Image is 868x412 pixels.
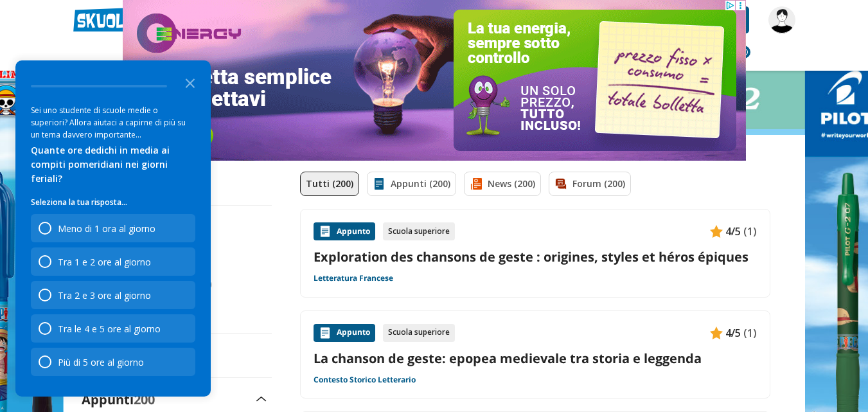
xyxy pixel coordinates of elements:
[15,60,211,397] div: Survey
[31,214,195,242] div: Meno di 1 ora al giorno
[319,327,332,339] img: Appunti contenuto
[710,225,723,238] img: Appunti contenuto
[373,177,385,190] img: Appunti filtro contenuto
[554,177,567,190] img: Forum filtro contenuto
[58,222,155,235] div: Meno di 1 ora al giorno
[31,143,195,186] div: Quante ore dedichi in media ai compiti pomeridiani nei giorni feriali?
[314,222,375,240] div: Appunto
[300,172,359,196] a: Tutti (200)
[31,314,195,343] div: Tra le 4 e 5 ore al giorno
[383,324,455,342] div: Scuola superiore
[58,356,144,368] div: Più di 5 ore al giorno
[725,223,741,240] span: 4/5
[314,273,393,283] a: Letteratura Francese
[314,248,757,265] a: Exploration des chansons de geste : origines, styles et héros épiques
[58,323,161,335] div: Tra le 4 e 5 ore al giorno
[31,247,195,276] div: Tra 1 e 2 ore al giorno
[58,256,151,268] div: Tra 1 e 2 ore al giorno
[177,69,203,95] button: Close the survey
[31,196,195,209] p: Seleziona la tua risposta...
[743,325,757,341] span: (1)
[314,324,375,342] div: Appunto
[743,223,757,240] span: (1)
[768,6,795,33] img: fedeee55555
[256,397,267,402] img: Apri e chiudi sezione
[314,350,757,367] a: La chanson de geste: epopea medievale tra storia e leggenda
[383,222,455,240] div: Scuola superiore
[134,391,155,408] span: 200
[31,281,195,309] div: Tra 2 e 3 ore al giorno
[31,104,195,141] div: Sei uno studente di scuole medie o superiori? Allora aiutaci a capirne di più su un tema davvero ...
[725,325,741,341] span: 4/5
[464,172,541,196] a: News (200)
[31,348,195,376] div: Più di 5 ore al giorno
[314,375,416,385] a: Contesto Storico Letterario
[319,225,332,238] img: Appunti contenuto
[58,289,151,301] div: Tra 2 e 3 ore al giorno
[367,172,456,196] a: Appunti (200)
[470,177,483,190] img: News filtro contenuto
[82,391,155,408] label: Appunti
[710,327,723,339] img: Appunti contenuto
[549,172,631,196] a: Forum (200)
